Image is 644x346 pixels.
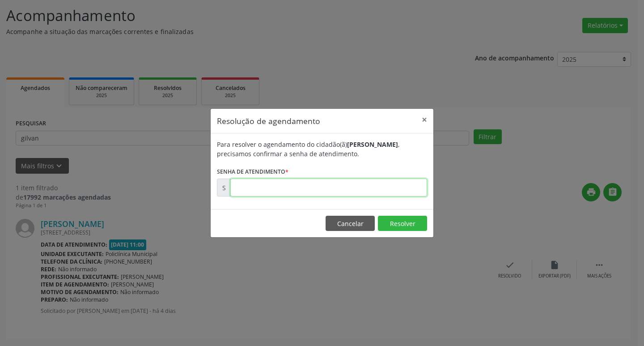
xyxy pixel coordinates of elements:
[326,216,375,231] button: Cancelar
[217,165,288,179] label: Senha de atendimento
[217,179,231,196] div: S
[217,115,320,127] h5: Resolução de agendamento
[378,216,427,231] button: Resolver
[217,140,427,158] div: Para resolver o agendamento do cidadão(ã) , precisamos confirmar a senha de atendimento.
[347,140,398,149] b: [PERSON_NAME]
[415,109,433,131] button: Close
